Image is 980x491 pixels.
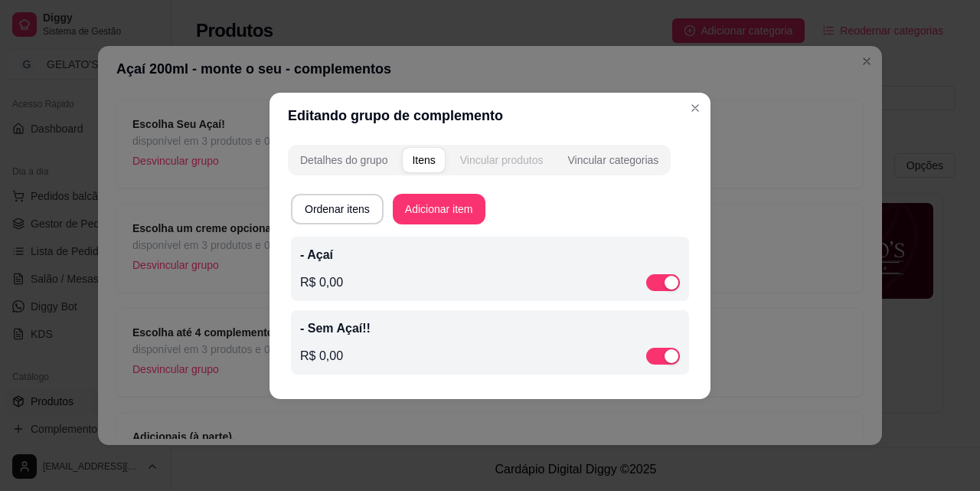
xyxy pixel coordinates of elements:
p: R$ 0,00 [300,347,343,365]
button: Ordenar itens [291,194,384,224]
p: - Açaí [300,246,680,264]
div: complement-group [288,145,692,175]
div: complement-group [288,145,671,175]
header: Editando grupo de complemento [269,93,710,139]
div: Itens [412,152,435,168]
button: Adicionar item [393,194,485,224]
button: Close [683,96,707,120]
p: R$ 0,00 [300,273,343,292]
div: Vincular produtos [460,152,544,168]
div: Detalhes do grupo [300,152,387,168]
p: - Sem Açaí!! [300,319,680,338]
div: Vincular categorias [567,152,658,168]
